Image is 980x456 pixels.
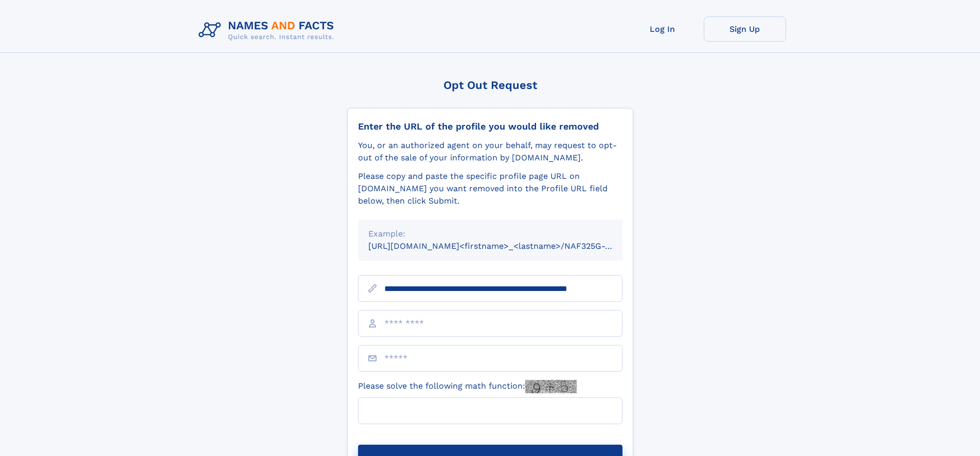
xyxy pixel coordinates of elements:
[358,170,622,207] div: Please copy and paste the specific profile page URL on [DOMAIN_NAME] you want removed into the Pr...
[621,16,704,42] a: Log In
[368,228,612,240] div: Example:
[368,241,642,251] small: [URL][DOMAIN_NAME]<firstname>_<lastname>/NAF325G-xxxxxxxx
[347,79,633,92] div: Opt Out Request
[358,139,622,164] div: You, or an authorized agent on your behalf, may request to opt-out of the sale of your informatio...
[358,121,622,132] div: Enter the URL of the profile you would like removed
[194,16,343,44] img: Logo Names and Facts
[358,380,577,393] label: Please solve the following math function:
[704,16,786,42] a: Sign Up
